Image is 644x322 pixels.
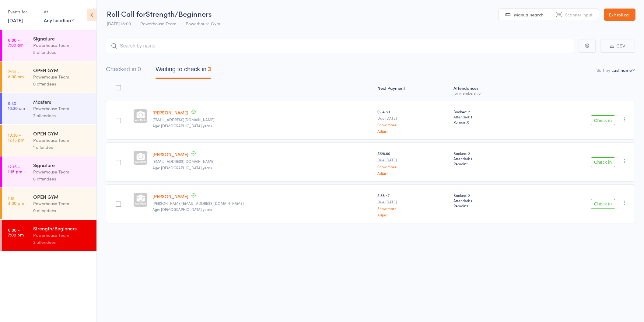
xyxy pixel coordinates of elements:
div: Signature [33,162,91,168]
a: 9:30 -10:30 amMastersPowerhouse Team3 attendees [2,93,96,124]
span: Remain: [453,161,523,166]
div: Powerhouse Team [33,42,91,49]
div: 0 attendees [33,80,91,87]
time: 7:00 - 8:00 am [8,69,24,79]
div: Signature [33,35,91,42]
div: 1 attendee [33,144,91,151]
span: 0 [467,203,469,208]
a: Adjust [377,213,449,217]
div: 3 attendees [33,112,91,119]
span: Attended: 1 [453,114,523,119]
div: OPEN GYM [33,193,91,200]
div: Events for [8,7,38,17]
div: Last name [611,67,632,73]
a: Show more [377,165,449,169]
small: mpbolton4@gmail.com [152,117,373,122]
small: Due [DATE] [377,158,449,162]
span: Age: [DEMOGRAPHIC_DATA] years [152,207,212,212]
a: 6:00 -7:00 amSignaturePowerhouse Team5 attendees [2,30,96,61]
small: Due [DATE] [377,200,449,204]
span: Booked: 2 [453,109,523,114]
small: Due [DATE] [377,116,449,120]
span: Powerhouse Gym [186,20,220,26]
small: philippalouey@gmail.com [152,159,373,163]
a: 10:30 -12:15 pmOPEN GYMPowerhouse Team1 attendee [2,125,96,156]
div: OPEN GYM [33,130,91,137]
span: Booked: 2 [453,193,523,198]
span: Attended: 1 [453,198,523,203]
span: 0 [467,119,469,124]
span: 1 [467,161,468,166]
a: [PERSON_NAME] [152,151,188,157]
div: Atten­dances [451,82,526,98]
span: [DATE] 18:00 [107,20,131,26]
button: Check in [591,199,615,209]
time: 10:30 - 12:15 pm [8,132,24,142]
span: Age: [DEMOGRAPHIC_DATA] years [152,165,212,170]
span: Strength/Beginners [146,9,212,19]
span: Roll Call for [107,9,146,19]
a: 1:15 -4:00 pmOPEN GYMPowerhouse Team0 attendees [2,188,96,219]
div: Powerhouse Team [33,105,91,112]
div: 0 attendees [33,207,91,214]
div: Powerhouse Team [33,200,91,207]
div: $188.47 [377,193,449,217]
a: 12:15 -1:15 pmSignaturePowerhouse Team6 attendees [2,156,96,187]
div: OPEN GYM [33,67,91,73]
a: [DATE] [8,17,23,23]
a: Show more [377,123,449,127]
label: Sort by [597,67,610,73]
div: Powerhouse Team [33,73,91,80]
div: At [44,7,74,17]
div: $184.80 [377,109,449,133]
div: Powerhouse Team [33,232,91,239]
button: CSV [600,40,635,53]
a: 7:00 -8:00 amOPEN GYMPowerhouse Team0 attendees [2,61,96,93]
span: Powerhouse Team [140,20,176,26]
small: elizabeth.as.ring@gmail.com [152,201,373,205]
a: 6:00 -7:00 pmStrength/BeginnersPowerhouse Team3 attendees [2,220,96,251]
div: 5 attendees [33,49,91,56]
span: Remain: [453,203,523,208]
a: Show more [377,206,449,210]
button: Check in [591,115,615,125]
button: Waiting to check in3 [156,63,211,79]
span: Scanner input [565,12,593,18]
div: 0 [138,66,141,72]
a: [PERSON_NAME] [152,193,188,199]
div: Next Payment [375,82,451,98]
a: [PERSON_NAME] [152,109,188,116]
time: 1:15 - 4:00 pm [8,196,24,205]
time: 6:00 - 7:00 am [8,37,23,47]
button: Checked in0 [106,63,141,79]
span: Remain: [453,119,523,124]
div: 3 [208,66,211,72]
time: 9:30 - 10:30 am [8,101,25,110]
a: Exit roll call [604,9,635,21]
a: Adjust [377,129,449,133]
div: 6 attendees [33,175,91,182]
div: Strength/Beginners [33,225,91,232]
time: 12:15 - 1:15 pm [8,164,22,174]
div: Powerhouse Team [33,168,91,175]
a: Adjust [377,171,449,175]
div: for membership [453,91,523,95]
span: Age: [DEMOGRAPHIC_DATA] years [152,123,212,128]
span: Manual search [514,12,544,18]
input: Search by name [106,39,574,53]
div: 3 attendees [33,239,91,246]
span: Booked: 2 [453,151,523,156]
div: $228.80 [377,151,449,175]
div: Powerhouse Team [33,137,91,144]
div: Any location [44,17,74,23]
span: Attended: 1 [453,156,523,161]
div: Masters [33,98,91,105]
button: Check in [591,157,615,167]
time: 6:00 - 7:00 pm [8,227,24,237]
